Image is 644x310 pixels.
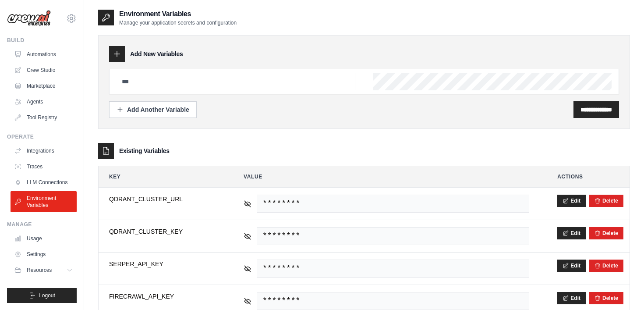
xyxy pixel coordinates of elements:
[11,160,77,174] a: Traces
[7,10,51,27] img: Logo
[109,227,216,236] span: QDRANT_CLUSTER_KEY
[557,260,586,272] button: Edit
[594,262,618,269] button: Delete
[594,295,618,302] button: Delete
[39,292,55,299] span: Logout
[594,230,618,237] button: Delete
[7,288,77,303] button: Logout
[11,191,77,212] a: Environment Variables
[547,166,630,187] th: Actions
[7,37,77,44] div: Build
[109,260,216,268] span: SERPER_API_KEY
[109,292,216,301] span: FIRECRAWL_API_KEY
[7,133,77,140] div: Operate
[11,263,77,277] button: Resources
[557,227,586,239] button: Edit
[11,232,77,246] a: Usage
[594,197,618,204] button: Delete
[11,47,77,61] a: Automations
[119,9,237,19] h2: Environment Variables
[109,195,216,203] span: QDRANT_CLUSTER_URL
[109,101,197,118] button: Add Another Variable
[7,221,77,228] div: Manage
[11,95,77,109] a: Agents
[99,166,226,187] th: Key
[11,175,77,189] a: LLM Connections
[11,63,77,77] a: Crew Studio
[233,166,540,187] th: Value
[11,110,77,125] a: Tool Registry
[119,146,170,155] h3: Existing Variables
[119,19,237,26] p: Manage your application secrets and configuration
[117,105,189,114] div: Add Another Variable
[11,79,77,93] a: Marketplace
[557,292,586,304] button: Edit
[130,50,183,58] h3: Add New Variables
[557,195,586,207] button: Edit
[11,247,77,261] a: Settings
[27,267,52,274] span: Resources
[11,144,77,158] a: Integrations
